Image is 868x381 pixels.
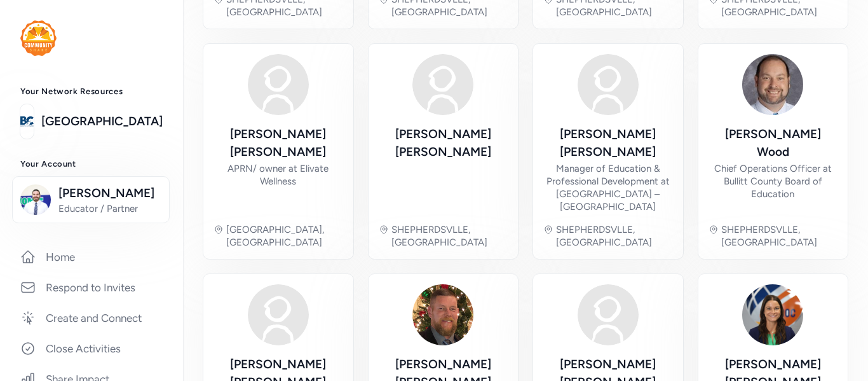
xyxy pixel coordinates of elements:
img: Avatar [248,54,309,115]
a: Respond to Invites [10,274,173,301]
span: [PERSON_NAME] [58,184,161,202]
div: Manager of Education & Professional Development at [GEOGRAPHIC_DATA] – [GEOGRAPHIC_DATA] [543,162,673,213]
div: [PERSON_NAME] Wood [709,125,838,161]
div: [PERSON_NAME] [PERSON_NAME] [543,125,673,161]
img: logo [20,107,34,135]
a: [GEOGRAPHIC_DATA] [41,113,163,130]
img: Avatar [742,284,803,345]
div: [PERSON_NAME] [PERSON_NAME] [379,125,508,161]
a: Create and Connect [10,304,173,332]
img: Avatar [578,54,639,115]
img: Avatar [742,54,803,115]
div: SHEPHERDSVLLE, [GEOGRAPHIC_DATA] [391,223,508,249]
img: Avatar [412,284,473,345]
img: Avatar [248,284,309,345]
span: Educator / Partner [58,202,161,215]
div: Chief Operations Officer at Bullitt County Board of Education [709,162,838,200]
img: Avatar [412,54,473,115]
h3: Your Account [20,159,163,169]
h3: Your Network Resources [20,87,163,97]
div: SHEPHERDSVLLE, [GEOGRAPHIC_DATA] [556,223,673,249]
a: Home [10,243,173,271]
div: [PERSON_NAME] [PERSON_NAME] [214,125,343,161]
a: Close Activities [10,335,173,363]
div: SHEPHERDSVLLE, [GEOGRAPHIC_DATA] [721,223,838,249]
img: logo [20,20,57,56]
img: Avatar [578,284,639,345]
div: [GEOGRAPHIC_DATA], [GEOGRAPHIC_DATA] [226,223,343,249]
div: APRN/ owner at Elivate Wellness [214,162,343,188]
button: [PERSON_NAME]Educator / Partner [12,176,170,223]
